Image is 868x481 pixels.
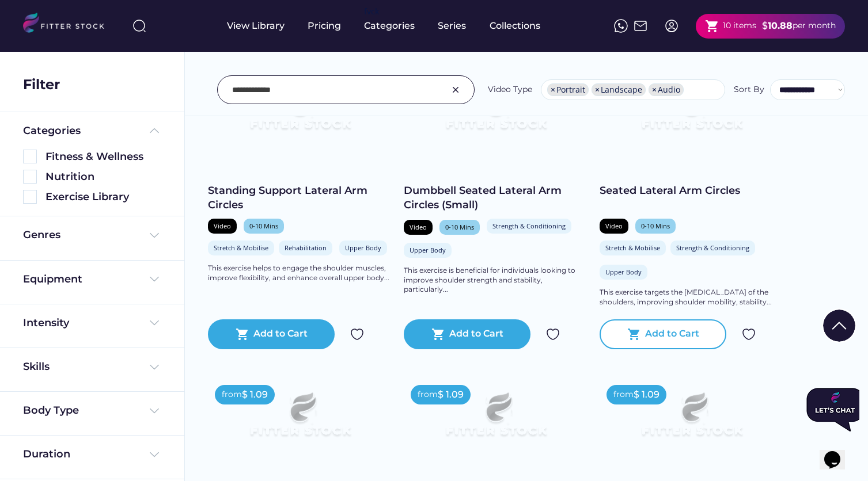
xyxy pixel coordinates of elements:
div: 10 items [723,20,756,32]
div: Sort By [734,84,764,96]
img: Frame%2079%20%281%29.svg [422,378,570,461]
button: shopping_cart [236,327,249,341]
img: Group%201000002324.svg [546,327,560,341]
div: Strength & Conditioning [676,243,749,252]
div: Video [214,222,231,230]
div: Body Type [23,403,79,418]
img: Frame%20%284%29.svg [147,272,161,286]
div: Equipment [23,272,82,287]
img: profile-circle.svg [665,19,679,33]
iframe: chat widget [820,435,856,469]
div: Rehabilitation [285,243,327,252]
div: from [222,389,242,400]
div: View Library [227,20,285,32]
div: 0-10 Mins [249,222,278,230]
div: This exercise helps to engage the shoulder muscles, improve flexibility, and enhance overall uppe... [208,264,392,283]
div: Video Type [488,84,532,96]
div: Stretch & Mobilise [214,243,268,252]
iframe: chat widget [802,383,859,436]
img: Frame%2079%20%281%29.svg [226,378,374,461]
div: Stretch & Mobilise [605,243,660,252]
div: per month [793,20,836,32]
div: Collections [490,20,540,32]
img: meteor-icons_whatsapp%20%281%29.svg [614,19,628,33]
div: Series [438,20,467,32]
img: Frame%20%284%29.svg [147,360,161,374]
div: $ [762,20,768,32]
img: Frame%20%284%29.svg [147,316,161,330]
img: search-normal%203.svg [132,19,146,33]
div: 0-10 Mins [445,223,474,231]
div: $ 1.09 [634,388,659,401]
div: Add to Cart [449,327,503,341]
div: This exercise is beneficial for individuals looking to improve shoulder strength and stability, p... [404,266,588,295]
div: Genres [23,228,60,242]
img: Group%201000002322%20%281%29.svg [823,310,855,342]
img: Rectangle%205126.svg [23,190,37,204]
div: Pricing [308,20,341,32]
div: Categories [364,20,415,32]
div: Upper Body [345,243,381,252]
img: LOGO.svg [23,13,114,36]
div: Nutrition [46,170,161,184]
div: Filter [23,75,60,94]
span: × [595,86,600,94]
div: from [613,389,634,400]
div: Video [605,222,623,230]
span: × [551,86,555,94]
div: Seated Lateral Arm Circles [600,184,784,198]
img: Group%201000002324.svg [350,327,364,341]
div: Categories [23,124,81,138]
img: Rectangle%205126.svg [23,170,37,184]
div: $ 1.09 [242,388,268,401]
li: Portrait [547,83,589,96]
div: Add to Cart [645,327,699,341]
div: Upper Body [605,268,642,276]
button: shopping_cart [705,19,719,33]
span: × [652,86,657,94]
div: fvck [364,6,379,17]
div: This exercise targets the [MEDICAL_DATA] of the shoulders, improving shoulder mobility, stability... [600,288,784,307]
img: Frame%20%284%29.svg [147,404,161,418]
div: Exercise Library [46,190,161,204]
button: shopping_cart [431,327,445,341]
div: Video [410,223,427,231]
div: Intensity [23,316,69,330]
div: Strength & Conditioning [492,222,566,230]
li: Audio [649,83,684,96]
img: Group%201000002326.svg [449,83,463,97]
img: Chat attention grabber [5,5,62,48]
div: Add to Cart [253,327,308,341]
img: Frame%2079%20%281%29.svg [618,378,765,461]
img: Frame%20%284%29.svg [147,228,161,242]
div: Standing Support Lateral Arm Circles [208,184,392,212]
div: Skills [23,360,52,374]
img: Rectangle%205126.svg [23,150,37,163]
div: 0-10 Mins [641,222,670,230]
img: Frame%20%285%29.svg [147,124,161,138]
img: Frame%20%284%29.svg [147,448,161,461]
strong: 10.88 [768,20,793,31]
img: Frame%2051.svg [634,19,647,33]
li: Landscape [592,83,646,96]
div: Fitness & Wellness [46,150,161,164]
div: Dumbbell Seated Lateral Arm Circles (Small) [404,184,588,212]
div: Upper Body [410,246,446,254]
img: Group%201000002324.svg [742,327,756,341]
button: shopping_cart [627,327,641,341]
div: Duration [23,447,70,461]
